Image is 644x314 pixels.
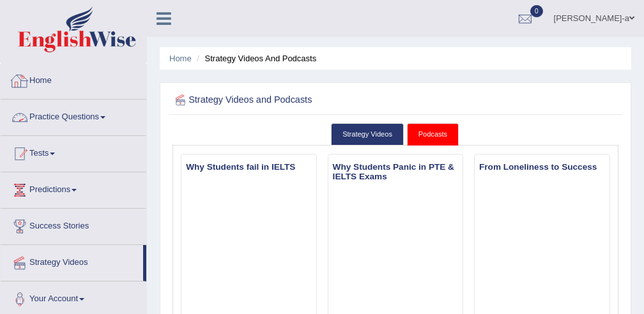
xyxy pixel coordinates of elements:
[181,160,316,174] h3: Why Students fail in IELTS
[530,5,543,17] span: 0
[407,123,459,146] a: Podcasts
[1,172,146,204] a: Predictions
[194,52,316,64] li: Strategy Videos and Podcasts
[1,209,146,241] a: Success Stories
[1,136,146,168] a: Tests
[1,245,143,277] a: Strategy Videos
[1,281,146,313] a: Your Account
[1,100,146,131] a: Practice Questions
[331,123,404,146] a: Strategy Videos
[1,63,146,95] a: Home
[328,160,463,184] h3: Why Students Panic in PTE & IELTS Exams
[172,92,449,108] h2: Strategy Videos and Podcasts
[475,160,609,174] h3: From Loneliness to Success
[169,54,192,63] a: Home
